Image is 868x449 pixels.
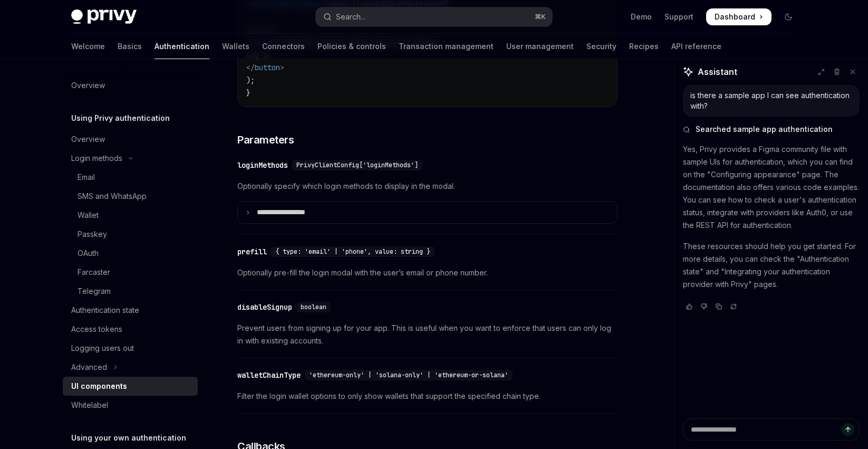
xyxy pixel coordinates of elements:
span: </ [246,63,255,72]
a: Connectors [262,34,305,59]
div: Authentication state [71,304,139,317]
h5: Using your own authentication [71,432,186,444]
a: Demo [631,12,652,22]
a: Overview [63,130,198,149]
span: Optionally pre-fill the login modal with the user’s email or phone number. [237,266,618,279]
img: dark logo [71,9,137,24]
div: OAuth [78,247,99,260]
span: ); [246,75,255,85]
div: prefill [237,246,267,257]
button: Vote that response was good [683,301,696,312]
span: ⌘ K [535,13,546,21]
h5: Using Privy authentication [71,112,170,125]
a: Recipes [629,34,659,59]
a: API reference [671,34,721,59]
span: 'ethereum-only' | 'solana-only' | 'ethereum-or-solana' [309,371,508,379]
button: Toggle Advanced section [63,358,198,377]
div: Whitelabel [71,399,108,412]
button: Send message [842,423,854,436]
a: UI components [63,377,198,396]
a: Logging users out [63,339,198,358]
a: Wallets [222,34,249,59]
div: Wallet [78,209,99,222]
div: Access tokens [71,323,122,336]
a: Overview [63,76,198,95]
span: Assistant [698,65,737,78]
a: SMS and WhatsApp [63,187,198,206]
div: Telegram [78,285,111,298]
div: Login methods [71,152,122,165]
a: Dashboard [706,8,771,25]
a: Authentication [155,34,209,59]
a: Security [586,34,616,59]
a: Basics [118,34,142,59]
span: Parameters [237,132,294,147]
div: loginMethods [237,160,288,170]
div: Logging users out [71,342,134,355]
a: Transaction management [399,34,494,59]
a: Welcome [71,34,105,59]
span: PrivyClientConfig['loginMethods'] [296,161,418,169]
div: disableSignup [237,302,292,312]
p: Yes, Privy provides a Figma community file with sample UIs for authentication, which you can find... [683,143,860,232]
a: Access tokens [63,320,198,339]
button: Toggle Login methods section [63,149,198,168]
span: boolean [301,303,326,311]
span: button [255,63,280,72]
span: { type: 'email' | 'phone', value: string } [275,247,430,256]
span: Filter the login wallet options to only show wallets that support the specified chain type. [237,390,618,403]
span: Optionally specify which login methods to display in the modal. [237,180,618,193]
a: Passkey [63,225,198,244]
a: Wallet [63,206,198,225]
div: is there a sample app I can see authentication with? [690,90,852,111]
a: Farcaster [63,263,198,282]
p: These resources should help you get started. For more details, you can check the "Authentication ... [683,240,860,291]
div: Passkey [78,228,107,241]
button: Copy chat response [712,301,725,312]
button: Vote that response was not good [698,301,710,312]
div: Overview [71,79,105,92]
div: SMS and WhatsApp [78,190,147,203]
span: Searched sample app authentication [696,124,833,135]
div: Search... [336,11,365,23]
span: > [280,63,284,72]
a: Policies & controls [317,34,386,59]
a: Telegram [63,282,198,301]
button: Open search [316,7,552,26]
div: walletChainType [237,370,301,380]
a: OAuth [63,244,198,263]
a: Authentication state [63,301,198,320]
span: Prevent users from signing up for your app. This is useful when you want to enforce that users ca... [237,322,618,347]
textarea: Ask a question... [683,418,860,441]
a: User management [506,34,574,59]
button: Reload last chat [727,301,740,312]
a: Whitelabel [63,396,198,415]
div: UI components [71,380,127,393]
a: Email [63,168,198,187]
div: Advanced [71,361,107,374]
button: Searched sample app authentication [683,124,860,135]
div: Email [78,171,95,184]
div: Farcaster [78,266,110,279]
a: Support [664,12,693,22]
span: Dashboard [715,12,755,22]
button: Toggle dark mode [780,8,797,25]
span: } [246,88,250,98]
div: Overview [71,133,105,146]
